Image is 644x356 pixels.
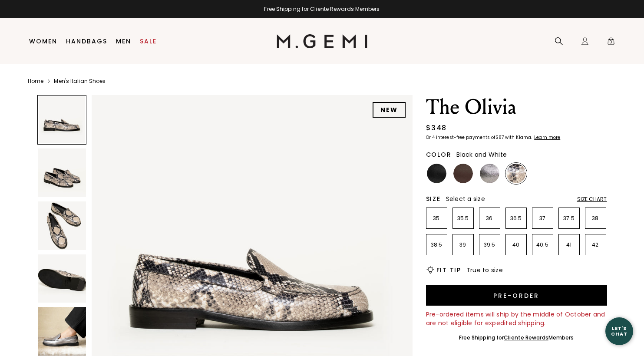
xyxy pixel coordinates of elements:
[495,134,504,141] klarna-placement-style-amount: $87
[506,241,526,248] p: 40
[373,102,406,118] div: NEW
[585,241,606,248] p: 42
[505,134,533,141] klarna-placement-style-body: with Klarna
[459,334,574,341] div: Free Shipping for Members
[38,307,86,356] img: The Olivia
[277,34,367,48] img: M.Gemi
[140,38,157,45] a: Sale
[506,215,526,222] p: 36.5
[534,134,560,141] klarna-placement-style-cta: Learn more
[506,164,526,183] img: Black and White
[533,135,560,140] a: Learn more
[66,38,107,45] a: Handbags
[585,215,606,222] p: 38
[426,134,495,141] klarna-placement-style-body: Or 4 interest-free payments of
[426,95,607,119] h1: The Olivia
[607,39,615,47] span: 0
[479,241,500,248] p: 39.5
[577,196,607,203] div: Size Chart
[426,195,441,202] h2: Size
[605,326,633,336] div: Let's Chat
[453,241,473,248] p: 39
[28,78,43,85] a: Home
[446,194,485,203] span: Select a size
[456,150,507,159] span: Black and White
[426,310,607,327] div: Pre-ordered items will ship by the middle of October and are not eligible for expedited shipping.
[453,164,473,183] img: Chocolate
[436,267,461,274] h2: Fit Tip
[38,148,86,197] img: The Olivia
[426,151,452,158] h2: Color
[532,241,553,248] p: 40.5
[426,285,607,306] button: Pre-order
[453,215,473,222] p: 35.5
[29,38,57,45] a: Women
[426,123,447,133] div: $348
[480,164,499,183] img: Gunmetal
[38,254,86,303] img: The Olivia
[116,38,131,45] a: Men
[54,78,106,85] a: Men's Italian Shoes
[466,266,503,274] span: True to size
[504,334,548,341] a: Cliente Rewards
[38,201,86,250] img: The Olivia
[426,215,447,222] p: 35
[479,215,500,222] p: 36
[532,215,553,222] p: 37
[426,241,447,248] p: 38.5
[559,241,579,248] p: 41
[427,164,446,183] img: Black
[559,215,579,222] p: 37.5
